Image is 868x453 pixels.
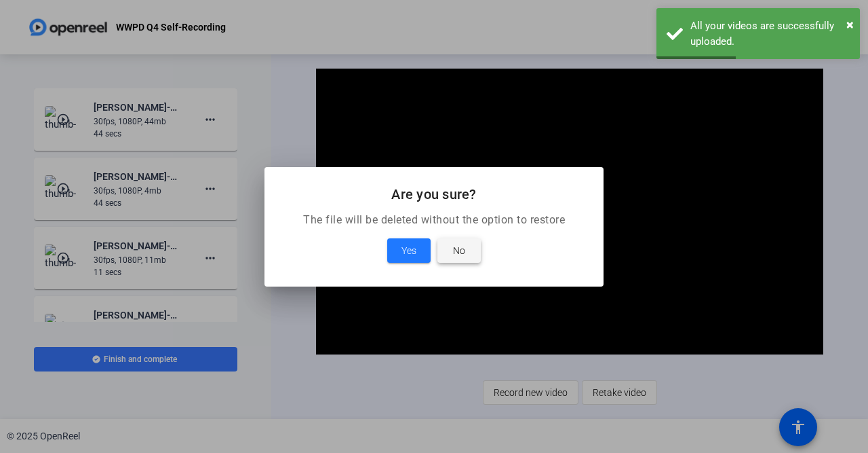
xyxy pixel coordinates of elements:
div: All your videos are successfully uploaded. [690,18,850,49]
span: Yes [401,242,416,259]
button: No [437,238,481,263]
p: The file will be deleted without the option to restore [281,212,587,228]
button: Close [846,14,854,35]
span: No [453,242,465,259]
span: × [846,16,854,33]
h2: Are you sure? [281,183,587,205]
button: Yes [387,238,431,263]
